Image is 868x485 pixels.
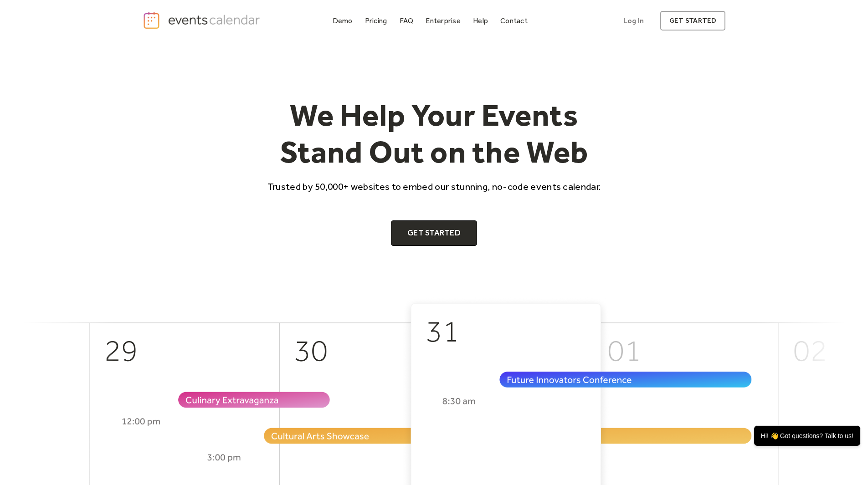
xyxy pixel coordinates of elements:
[333,18,353,23] div: Demo
[329,15,356,27] a: Demo
[259,180,609,193] p: Trusted by 50,000+ websites to embed our stunning, no-code events calendar.
[473,18,488,23] div: Help
[391,220,477,246] a: Get Started
[361,15,391,27] a: Pricing
[396,15,417,27] a: FAQ
[500,18,528,23] div: Contact
[469,15,492,27] a: Help
[365,18,387,23] div: Pricing
[422,15,464,27] a: Enterprise
[614,11,653,31] a: Log In
[497,15,531,27] a: Contact
[400,18,414,23] div: FAQ
[426,18,460,23] div: Enterprise
[259,97,609,171] h1: We Help Your Events Stand Out on the Web
[660,11,725,31] a: get started
[143,11,263,30] a: home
